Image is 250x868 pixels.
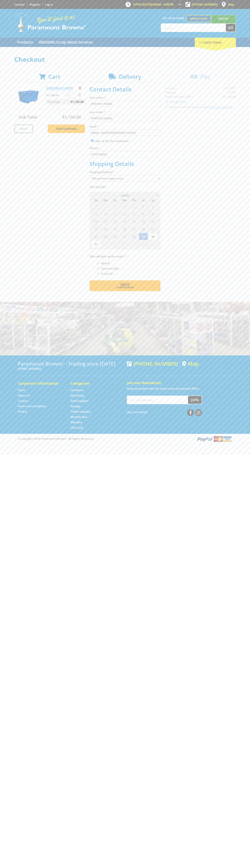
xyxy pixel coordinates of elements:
[139,210,148,218] span: 8
[120,225,129,233] span: 20
[110,203,120,210] span: 29
[129,198,138,203] span: Th
[211,15,236,29] a: Mount [PERSON_NAME]
[210,40,221,44] span: (1 item)
[133,3,174,6] span: OPEN [DATE]
[90,110,160,114] label: Last name
[127,386,232,391] p: Keep up to date with the latest news and special offers.
[127,396,188,404] input: Your email address
[139,218,148,225] span: 15
[91,225,101,233] span: 17
[110,210,120,218] span: 5
[91,240,101,248] span: 31
[71,388,83,392] a: Go to the Hardware page
[129,233,138,240] span: 28
[48,73,60,80] span: Cart
[90,86,160,93] h2: Contact Details
[71,410,91,413] a: Go to the Timber Supplies page
[101,233,110,240] span: 25
[127,408,202,416] div: Stay Connected
[90,101,160,107] input: Please enter your first name.
[97,272,99,275] input: Please select who will pick up the order.
[71,415,87,419] a: Go to the Wheelie Bins page
[95,139,129,143] label: Sign up for the newsletter
[18,399,28,403] a: Go to the Contact page
[148,203,157,210] span: 2
[91,210,101,218] span: 3
[182,361,199,367] a: View a map of Gepps Cross location
[90,170,160,174] label: Shipping Method
[139,225,148,233] span: 22
[101,218,110,225] span: 11
[120,282,129,287] span: Next
[19,114,37,120] span: Sub Total
[101,240,110,248] span: 1
[71,394,84,397] a: Go to the Machinery page
[151,3,174,6] span: 8:00am - 4:00pm
[100,271,114,277] label: A Courier
[161,15,186,21] span: Set your store
[46,86,73,90] a: SCRAP BIN 2CU/MTR
[110,218,120,225] span: 12
[30,3,40,6] a: Go to the registration page
[120,240,129,248] span: 3
[14,13,86,32] img: Paramount Browns'
[127,380,232,385] h5: Join our Newsletter
[90,280,160,291] button: Next Confirm order
[14,56,236,63] h1: Checkout
[101,198,110,203] span: Mo
[46,93,65,97] p: $1,150.00
[139,203,148,210] span: 1
[195,38,236,47] div: Cart
[101,225,110,233] span: 18
[14,38,36,47] a: Go to the Products page
[139,198,148,203] span: Fr
[71,99,84,104] span: $1,150.00
[18,394,30,397] a: Go to the About Us page
[62,114,81,120] span: $1,150.00
[90,160,160,167] h2: Shipping Details
[90,185,160,189] label: Pick Up Date
[18,410,27,413] a: Go to the Privacy page
[188,396,202,404] button: Join
[120,233,129,240] span: 27
[186,15,211,22] a: Gepps Cross
[101,203,110,210] span: 28
[100,260,111,266] label: Myself
[90,124,160,129] label: Email
[148,240,157,248] span: 6
[97,286,153,289] span: Confirm order
[90,146,160,150] label: Phone
[120,210,129,218] span: 6
[129,225,138,233] span: 21
[71,426,83,430] a: Go to the Gift Cards page
[91,203,101,210] span: 27
[161,24,226,32] input: Search
[110,233,120,240] span: 26
[148,198,157,203] span: Sa
[91,218,101,225] span: 10
[90,115,160,121] input: Please enter your last name.
[129,203,138,210] span: 31
[14,3,25,6] a: Go to the Contact page
[90,254,160,258] label: Who will pick up the order?
[90,129,160,136] input: Please enter your email address.
[91,198,101,203] span: Su
[100,265,120,271] label: Someone Else
[226,24,236,32] button: Go
[129,210,138,218] span: 7
[148,210,157,218] span: 9
[197,436,232,442] img: PayPal, Mastercard, Visa accepted
[121,194,129,197] span: [DATE]
[18,86,39,107] img: SCRAP BIN 2CU/MTR
[129,240,138,248] span: 4
[14,124,33,133] a: Print
[110,240,120,248] span: 2
[129,218,138,225] span: 14
[79,86,81,90] a: Remove from cart
[14,436,236,442] div: ® Copyright 2025 Paramount Browns'. All Rights Reserved.
[97,267,99,270] input: Please select who will pick up the order.
[45,3,53,6] a: Log in
[71,399,88,403] a: Go to the Steel Supplies page
[148,218,157,225] span: 16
